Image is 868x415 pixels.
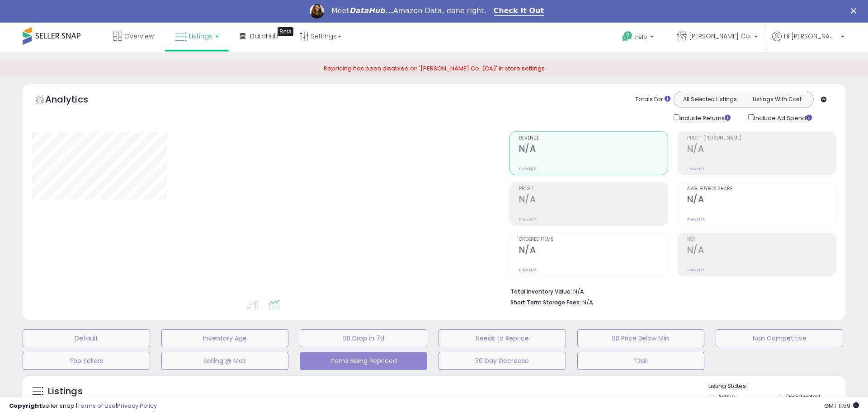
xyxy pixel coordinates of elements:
[189,32,212,41] span: Listings
[494,6,544,16] a: Check It Out
[23,329,150,347] button: Default
[23,352,150,370] button: Top Sellers
[582,298,593,307] span: N/A
[519,267,537,273] small: Prev: N/A
[161,352,289,370] button: Selling @ Max
[310,4,324,19] img: Profile image for Georgie
[687,136,836,141] span: Profit [PERSON_NAME]
[676,93,744,105] button: All Selected Listings
[168,23,226,50] a: Listings
[519,194,668,206] h2: N/A
[667,112,741,123] div: Include Returns
[519,144,668,156] h2: N/A
[349,6,393,15] i: DataHub...
[615,24,663,52] a: Help
[635,95,670,104] div: Totals For
[300,352,427,370] button: Items Being Repriced
[851,8,860,14] div: Close
[9,402,157,410] div: seller snap | |
[324,64,545,73] span: Repricing has been disabled on '[PERSON_NAME] Co. (CA)' in store settings
[577,329,705,347] button: BB Price Below Min
[293,23,348,50] a: Settings
[300,329,427,347] button: BB Drop in 7d
[331,6,486,15] div: Meet Amazon Data, done right.
[687,267,705,273] small: Prev: N/A
[519,136,668,141] span: Revenue
[9,401,42,410] strong: Copyright
[439,352,566,370] button: 30 Day Decrease
[689,32,751,41] span: [PERSON_NAME] Co.
[519,166,537,172] small: Prev: N/A
[687,144,836,156] h2: N/A
[278,27,293,36] div: Tooltip anchor
[743,93,811,105] button: Listings With Cost
[687,237,836,242] span: ROI
[635,33,647,41] span: Help
[687,166,705,172] small: Prev: N/A
[670,23,764,52] a: [PERSON_NAME] Co.
[622,31,633,42] i: Get Help
[687,194,836,206] h2: N/A
[741,112,826,123] div: Include Ad Spend
[519,187,668,191] span: Profit
[124,32,154,41] span: Overview
[687,217,705,222] small: Prev: N/A
[577,352,705,370] button: Tzali
[510,288,572,295] b: Total Inventory Value:
[519,245,668,257] h2: N/A
[687,245,836,257] h2: N/A
[161,329,289,347] button: Inventory Age
[439,329,566,347] button: Needs to Reprice
[687,187,836,191] span: Avg. Buybox Share
[510,285,830,296] li: N/A
[519,237,668,242] span: Ordered Items
[510,298,581,306] b: Short Term Storage Fees:
[784,32,838,41] span: Hi [PERSON_NAME]
[772,32,844,52] a: Hi [PERSON_NAME]
[250,32,278,41] span: DataHub
[106,23,160,50] a: Overview
[233,23,285,50] a: DataHub
[45,93,106,108] h5: Analytics
[716,329,843,347] button: Non Competitive
[519,217,537,222] small: Prev: N/A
